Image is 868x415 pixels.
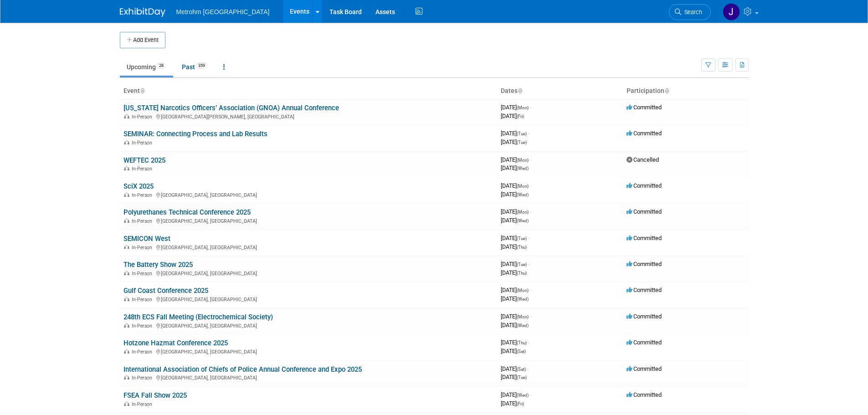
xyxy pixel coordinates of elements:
[517,288,529,293] span: (Mon)
[132,166,155,172] span: In-Person
[501,182,531,189] span: [DATE]
[123,130,267,138] a: SEMINAR: Connecting Process and Lab Results
[501,261,529,267] span: [DATE]
[501,295,529,302] span: [DATE]
[123,261,193,269] a: The Battery Show 2025
[124,245,129,249] img: In-Person Event
[530,287,531,293] span: -
[123,295,493,302] div: [GEOGRAPHIC_DATA], [GEOGRAPHIC_DATA]
[517,375,527,380] span: (Tue)
[517,131,527,136] span: (Tue)
[123,374,493,381] div: [GEOGRAPHIC_DATA], [GEOGRAPHIC_DATA]
[530,391,531,398] span: -
[517,323,529,328] span: (Wed)
[517,314,529,319] span: (Mon)
[123,113,493,120] div: [GEOGRAPHIC_DATA][PERSON_NAME], [GEOGRAPHIC_DATA]
[501,391,531,398] span: [DATE]
[123,313,273,321] a: 248th ECS Fall Meeting (Electrochemical Society)
[124,218,129,223] img: In-Person Event
[627,156,659,163] span: Cancelled
[517,297,529,302] span: (Wed)
[501,191,529,198] span: [DATE]
[501,374,527,380] span: [DATE]
[175,58,215,76] a: Past359
[132,297,155,302] span: In-Person
[124,166,129,170] img: In-Person Event
[528,339,529,346] span: -
[132,401,155,407] span: In-Person
[501,156,531,163] span: [DATE]
[132,140,155,146] span: In-Person
[627,104,662,111] span: Committed
[124,349,129,354] img: In-Person Event
[627,235,662,241] span: Committed
[132,218,155,224] span: In-Person
[124,401,129,406] img: In-Person Event
[517,158,529,163] span: (Mon)
[176,8,270,15] span: Metrohm [GEOGRAPHIC_DATA]
[623,83,749,99] th: Participation
[530,313,531,320] span: -
[497,83,623,99] th: Dates
[124,192,129,197] img: In-Person Event
[528,235,529,241] span: -
[627,208,662,215] span: Committed
[528,130,529,137] span: -
[501,313,531,320] span: [DATE]
[501,208,531,215] span: [DATE]
[120,83,497,99] th: Event
[517,340,527,345] span: (Thu)
[627,130,662,137] span: Committed
[627,287,662,293] span: Committed
[124,297,129,301] img: In-Person Event
[501,269,527,276] span: [DATE]
[627,365,662,372] span: Committed
[517,166,529,171] span: (Wed)
[501,339,529,346] span: [DATE]
[501,400,524,407] span: [DATE]
[517,393,529,398] span: (Wed)
[156,62,166,69] span: 28
[528,261,529,267] span: -
[123,269,493,277] div: [GEOGRAPHIC_DATA], [GEOGRAPHIC_DATA]
[627,261,662,267] span: Committed
[132,245,155,251] span: In-Person
[530,208,531,215] span: -
[120,8,165,17] img: ExhibitDay
[123,287,208,295] a: Gulf Coast Conference 2025
[501,113,524,119] span: [DATE]
[123,243,493,251] div: [GEOGRAPHIC_DATA], [GEOGRAPHIC_DATA]
[123,339,228,347] a: Hotzone Hazmat Conference 2025
[530,104,531,111] span: -
[501,130,529,137] span: [DATE]
[517,210,529,215] span: (Mon)
[517,349,526,354] span: (Sat)
[123,391,187,400] a: FSEA Fall Show 2025
[195,62,208,69] span: 359
[723,3,740,20] img: Joanne Yam
[501,235,529,241] span: [DATE]
[681,9,702,15] span: Search
[140,87,144,94] a: Sort by Event Name
[517,236,527,241] span: (Tue)
[124,323,129,328] img: In-Person Event
[501,138,527,145] span: [DATE]
[501,104,531,111] span: [DATE]
[501,365,529,372] span: [DATE]
[501,164,529,171] span: [DATE]
[627,313,662,320] span: Committed
[517,245,527,250] span: (Thu)
[123,191,493,198] div: [GEOGRAPHIC_DATA], [GEOGRAPHIC_DATA]
[517,140,527,145] span: (Tue)
[123,217,493,224] div: [GEOGRAPHIC_DATA], [GEOGRAPHIC_DATA]
[123,182,154,190] a: SciX 2025
[124,271,129,275] img: In-Person Event
[517,105,529,110] span: (Mon)
[123,322,493,329] div: [GEOGRAPHIC_DATA], [GEOGRAPHIC_DATA]
[123,156,165,164] a: WEFTEC 2025
[669,4,711,20] a: Search
[517,367,526,372] span: (Sat)
[517,184,529,189] span: (Mon)
[124,140,129,144] img: In-Person Event
[517,192,529,197] span: (Wed)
